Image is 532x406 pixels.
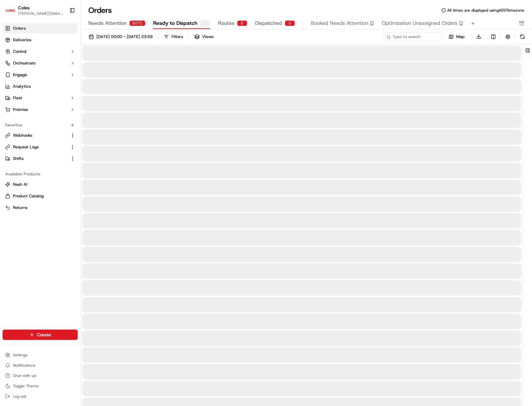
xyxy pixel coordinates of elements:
[5,144,67,150] a: Request Logs
[13,352,27,358] span: Settings
[3,392,78,401] button: Log out
[18,11,64,16] button: [PERSON_NAME][EMAIL_ADDRESS][PERSON_NAME][PERSON_NAME][DOMAIN_NAME]
[13,156,24,162] span: Shifts
[13,144,39,150] span: Request Logs
[311,19,368,27] span: Booked Needs Attention
[382,19,458,27] span: Optimization Unassigned Orders
[255,19,282,27] span: Dispatched
[192,32,216,41] button: Views
[3,179,78,190] button: Nash AI
[13,133,32,138] span: Webhooks
[13,193,44,199] span: Product Catalog
[5,182,75,187] a: Nash AI
[13,84,31,89] span: Analytics
[88,5,112,15] h1: Orders
[161,32,186,41] button: Filters
[37,332,51,338] span: Create
[13,383,39,389] span: Toggle Theme
[447,8,524,13] span: All times are displayed using AEST timezone
[444,33,469,41] button: Map
[3,330,78,340] button: Create
[13,373,36,378] span: Chat with us!
[5,205,75,211] a: Returns
[3,93,78,103] button: Fleet
[3,361,78,370] button: Notifications
[13,394,26,399] span: Log out
[88,19,127,27] span: Needs Attention
[13,25,26,31] span: Orders
[5,193,75,199] a: Product Catalog
[384,32,442,41] input: Type to search
[13,363,35,368] span: Notifications
[3,23,78,34] a: Orders
[13,95,22,101] span: Fleet
[202,34,213,40] span: Views
[3,35,78,45] a: Deliveries
[18,5,30,11] button: Coles
[13,49,26,54] span: Control
[3,3,67,18] button: ColesColes[PERSON_NAME][EMAIL_ADDRESS][PERSON_NAME][PERSON_NAME][DOMAIN_NAME]
[153,19,197,27] span: Ready to Dispatch
[129,20,145,26] div: 5071
[13,37,31,43] span: Deliveries
[3,70,78,80] button: Engage
[5,5,15,15] img: Coles
[218,19,234,27] span: Routes
[96,34,153,40] span: [DATE] 00:00 - [DATE] 23:59
[86,32,155,41] button: [DATE] 00:00 - [DATE] 23:59
[3,120,78,130] div: Favorites
[13,72,27,78] span: Engage
[5,156,67,162] a: Shifts
[518,32,527,41] button: Refresh
[3,46,78,57] button: Control
[3,351,78,360] button: Settings
[5,133,67,138] a: Webhooks
[3,371,78,380] button: Chat with us!
[3,203,78,213] button: Returns
[3,381,78,391] button: Toggle Theme
[3,191,78,201] button: Product Catalog
[3,130,78,141] button: Webhooks
[3,153,78,164] button: Shifts
[3,81,78,92] a: Analytics
[13,107,28,113] span: Promise
[13,60,35,66] span: Orchestrate
[3,58,78,68] button: Orchestrate
[237,20,247,26] div: 0
[13,205,27,211] span: Returns
[456,34,465,40] span: Map
[3,142,78,152] button: Request Logs
[285,20,295,26] div: 0
[13,182,27,187] span: Nash AI
[3,104,78,115] button: Promise
[3,169,78,179] div: Available Products
[172,34,183,40] div: Filters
